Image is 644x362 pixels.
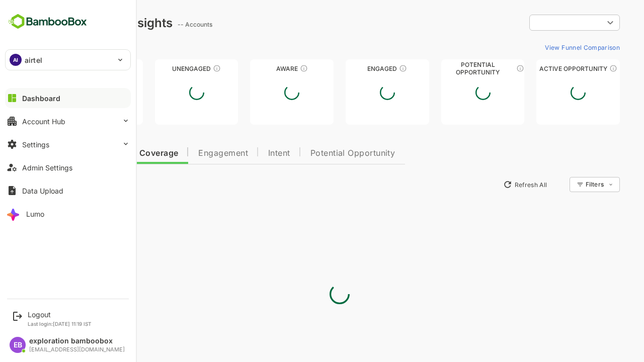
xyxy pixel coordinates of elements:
div: Dashboard Insights [24,16,137,30]
button: Refresh All [463,176,516,193]
div: Unreached [24,65,108,72]
button: Account Hub [5,111,131,131]
button: Data Upload [5,180,131,201]
div: Active Opportunity [501,65,585,72]
p: Last login: [DATE] 11:19 IST [28,321,92,327]
div: [EMAIL_ADDRESS][DOMAIN_NAME] [29,346,125,353]
div: Logout [28,310,92,319]
button: View Funnel Comparison [506,39,585,55]
div: These accounts have not been engaged with for a defined time period [82,64,90,72]
div: Unengaged [120,65,203,72]
button: Admin Settings [5,157,131,177]
button: New Insights [24,175,98,194]
div: Aware [215,65,298,72]
div: Engaged [310,65,394,72]
div: Lumo [26,210,44,218]
ag: -- Accounts [142,21,180,28]
span: Data Quality and Coverage [34,149,143,157]
img: BambooboxFullLogoMark.5f36c76dfaba33ec1ec1367b70bb1252.svg [5,12,90,31]
div: Data Upload [22,187,63,195]
div: These accounts are warm, further nurturing would qualify them to MQAs [364,64,372,72]
button: Settings [5,134,131,154]
div: ​ [494,14,585,32]
div: These accounts have open opportunities which might be at any of the Sales Stages [574,64,582,72]
button: Lumo [5,204,131,224]
div: These accounts are MQAs and can be passed on to Inside Sales [481,64,489,72]
div: Potential Opportunity [406,65,490,72]
p: airtel [25,55,42,65]
span: Intent [233,149,255,157]
div: These accounts have not shown enough engagement and need nurturing [178,64,186,72]
span: Engagement [163,149,213,157]
div: exploration bamboobox [29,337,125,345]
div: AIairtel [6,50,130,70]
div: Filters [550,180,569,188]
div: Filters [549,175,585,194]
div: EB [10,337,26,353]
span: Potential Opportunity [275,149,360,157]
div: AI [10,54,22,66]
button: Dashboard [5,88,131,108]
div: These accounts have just entered the buying cycle and need further nurturing [265,64,273,72]
div: Dashboard [22,94,60,103]
div: Account Hub [22,117,65,126]
div: Settings [22,140,49,149]
div: Admin Settings [22,163,72,172]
